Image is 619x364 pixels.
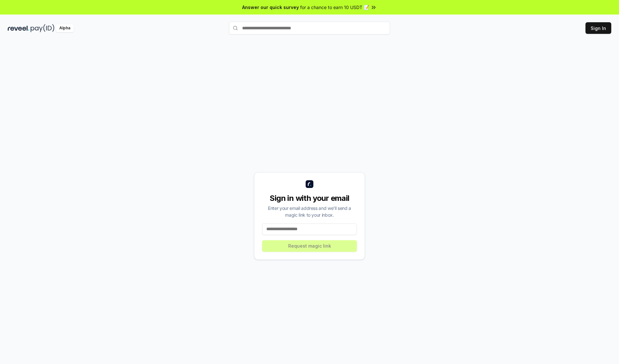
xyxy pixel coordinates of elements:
div: Sign in with your email [262,193,357,203]
img: logo_small [306,180,313,188]
img: pay_id [31,24,54,32]
span: Answer our quick survey [242,4,299,11]
span: for a chance to earn 10 USDT 📝 [300,4,369,11]
img: reveel_dark [8,24,29,32]
div: Enter your email address and we’ll send a magic link to your inbox. [262,205,357,218]
button: Sign In [585,22,611,34]
div: Alpha [56,24,74,32]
